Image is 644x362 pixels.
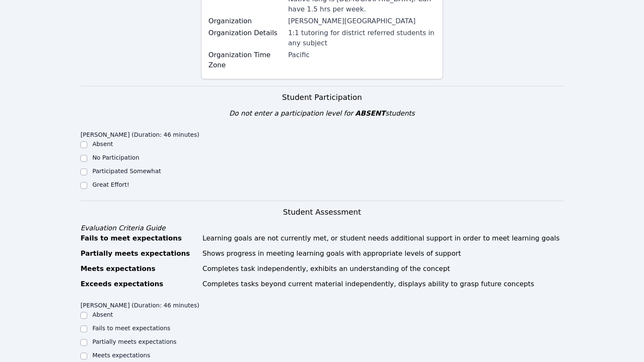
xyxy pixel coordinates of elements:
[202,233,564,243] div: Learning goals are not currently met, or student needs additional support in order to meet learni...
[80,233,197,243] div: Fails to meet expectations
[92,338,177,345] label: Partially meets expectations
[80,264,197,274] div: Meets expectations
[288,16,435,26] div: [PERSON_NAME][GEOGRAPHIC_DATA]
[92,154,139,161] label: No Participation
[80,223,564,233] div: Evaluation Criteria Guide
[92,168,161,174] label: Participated Somewhat
[202,264,564,274] div: Completes task independently, exhibits an understanding of the concept
[208,16,283,26] label: Organization
[80,279,197,289] div: Exceeds expectations
[288,28,435,48] div: 1:1 tutoring for district referred students in any subject
[80,127,199,140] legend: [PERSON_NAME] (Duration: 46 minutes)
[92,181,129,188] label: Great Effort!
[80,91,564,103] h3: Student Participation
[92,141,113,147] label: Absent
[80,206,564,218] h3: Student Assessment
[208,28,283,38] label: Organization Details
[202,249,564,259] div: Shows progress in meeting learning goals with appropriate levels of support
[288,50,435,60] div: Pacific
[92,352,150,359] label: Meets expectations
[92,325,170,332] label: Fails to meet expectations
[355,109,385,117] span: ABSENT
[208,50,283,70] label: Organization Time Zone
[92,311,113,318] label: Absent
[80,298,199,310] legend: [PERSON_NAME] (Duration: 46 minutes)
[202,279,564,289] div: Completes tasks beyond current material independently, displays ability to grasp future concepts
[80,249,197,259] div: Partially meets expectations
[80,108,564,119] div: Do not enter a participation level for students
